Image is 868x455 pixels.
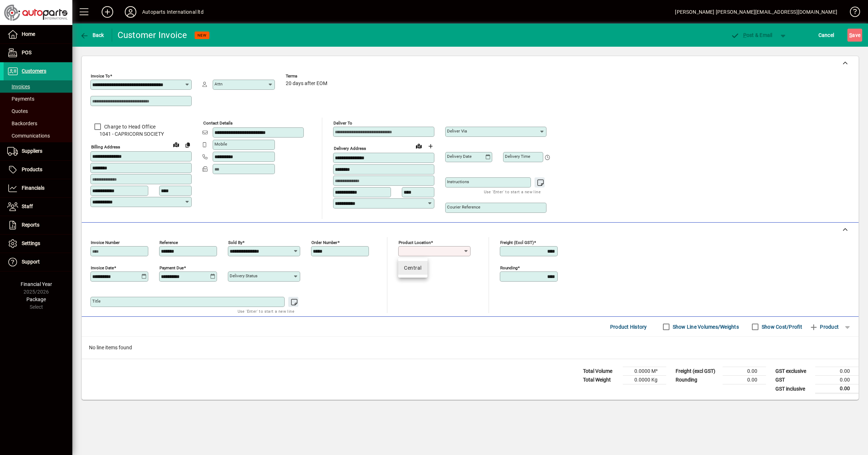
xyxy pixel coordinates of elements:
[7,84,30,89] span: Invoices
[723,376,766,384] td: 0.00
[610,321,647,333] span: Product History
[844,1,859,25] a: Knowledge Base
[671,323,739,330] label: Show Line Volumes/Weights
[230,273,258,278] mat-label: Delivery status
[731,32,773,38] span: ost & Email
[815,384,859,393] td: 0.00
[22,50,31,55] span: POS
[672,367,723,376] td: Freight (excl GST)
[727,29,776,42] button: Post & Email
[333,121,352,126] mat-label: Deliver To
[675,6,837,18] div: [PERSON_NAME] [PERSON_NAME][EMAIL_ADDRESS][DOMAIN_NAME]
[4,253,72,271] a: Support
[22,31,35,37] span: Home
[182,139,193,151] button: Copy to Delivery address
[849,32,852,38] span: S
[22,240,40,246] span: Settings
[809,321,839,333] span: Product
[4,105,72,117] a: Quotes
[4,44,72,62] a: POS
[22,148,42,154] span: Suppliers
[4,179,72,197] a: Financials
[4,142,72,160] a: Suppliers
[7,121,37,126] span: Backorders
[4,93,72,105] a: Payments
[92,299,101,304] mat-label: Title
[119,5,142,18] button: Profile
[849,29,860,41] span: ave
[286,81,327,87] span: 20 days after EOM
[760,323,802,330] label: Show Cost/Profit
[500,240,534,245] mat-label: Freight (excl GST)
[22,203,33,209] span: Staff
[7,96,34,102] span: Payments
[90,130,192,138] span: 1041 - CAPRICORN SOCIETY
[4,235,72,253] a: Settings
[847,29,862,42] button: Save
[96,5,119,18] button: Add
[447,179,469,184] mat-label: Instructions
[815,376,859,384] td: 0.00
[26,296,46,302] span: Package
[7,108,28,114] span: Quotes
[159,265,184,270] mat-label: Payment due
[91,73,110,79] mat-label: Invoice To
[214,142,227,147] mat-label: Mobile
[238,307,294,315] mat-hint: Use 'Enter' to start a new line
[818,29,834,41] span: Cancel
[413,140,425,152] a: View on map
[4,80,72,93] a: Invoices
[103,123,156,130] label: Charge to Head Office
[4,25,72,43] a: Home
[399,240,431,245] mat-label: Product location
[197,33,207,38] span: NEW
[91,240,120,245] mat-label: Invoice number
[447,154,472,159] mat-label: Delivery date
[4,117,72,130] a: Backorders
[425,140,436,152] button: Choose address
[142,6,204,18] div: Autoparts International ltd
[118,29,187,41] div: Customer Invoice
[447,205,480,210] mat-label: Courier Reference
[743,32,746,38] span: P
[806,320,842,333] button: Product
[21,281,52,287] span: Financial Year
[82,337,859,359] div: No line items found
[723,367,766,376] td: 0.00
[22,222,39,228] span: Reports
[623,376,666,384] td: 0.0000 Kg
[772,376,815,384] td: GST
[579,376,623,384] td: Total Weight
[78,29,106,42] button: Back
[72,29,112,42] app-page-header-button: Back
[159,240,178,245] mat-label: Reference
[311,240,337,245] mat-label: Order number
[22,259,40,265] span: Support
[4,130,72,142] a: Communications
[4,216,72,234] a: Reports
[22,185,44,191] span: Financials
[80,32,104,38] span: Back
[4,198,72,216] a: Staff
[505,154,530,159] mat-label: Delivery time
[22,167,42,172] span: Products
[170,139,182,150] a: View on map
[214,81,222,87] mat-label: Attn
[447,129,467,134] mat-label: Deliver via
[22,68,46,74] span: Customers
[91,265,114,270] mat-label: Invoice date
[772,384,815,393] td: GST inclusive
[500,265,518,270] mat-label: Rounding
[817,29,836,42] button: Cancel
[404,264,421,272] div: Central
[815,367,859,376] td: 0.00
[484,188,541,196] mat-hint: Use 'Enter' to start a new line
[579,367,623,376] td: Total Volume
[607,320,650,333] button: Product History
[7,133,50,139] span: Communications
[398,261,427,275] mat-option: Central
[286,74,329,79] span: Terms
[4,161,72,179] a: Products
[228,240,242,245] mat-label: Sold by
[672,376,723,384] td: Rounding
